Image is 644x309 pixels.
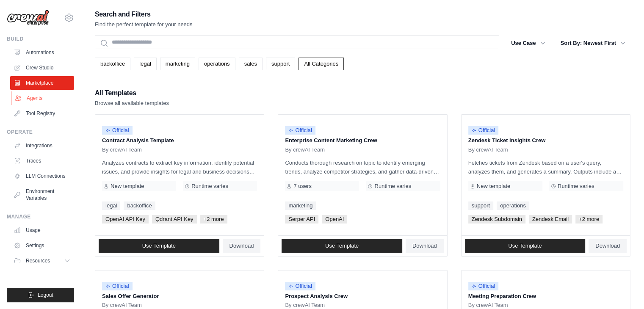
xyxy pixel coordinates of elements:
[589,239,627,253] a: Download
[102,302,142,309] span: By crewAI Team
[134,58,156,70] a: legal
[239,58,263,70] a: sales
[11,91,75,105] a: Agents
[497,201,529,210] a: operations
[285,146,325,153] span: By crewAI Team
[285,136,440,145] p: Enterprise Content Marketing Crew
[102,292,257,301] p: Sales Offer Generator
[10,223,74,237] a: Usage
[95,20,193,29] p: Find the perfect template for your needs
[10,185,74,205] a: Environment Variables
[10,154,74,168] a: Traces
[285,215,318,223] span: Serper API
[199,58,235,70] a: operations
[10,254,74,268] button: Resources
[223,239,261,253] a: Download
[7,213,74,220] div: Manage
[506,36,550,51] button: Use Case
[102,136,257,145] p: Contract Analysis Template
[468,215,525,223] span: Zendesk Subdomain
[575,215,603,223] span: +2 more
[10,139,74,152] a: Integrations
[142,243,176,249] span: Use Template
[10,239,74,252] a: Settings
[468,158,623,176] p: Fetches tickets from Zendesk based on a user's query, analyzes them, and generates a summary. Out...
[468,302,508,309] span: By crewAI Team
[285,126,315,135] span: Official
[152,215,197,223] span: Qdrant API Key
[7,10,49,26] img: Logo
[529,215,572,223] span: Zendesk Email
[468,126,499,135] span: Official
[26,257,50,264] span: Resources
[95,8,193,20] h2: Search and Filters
[558,183,594,190] span: Runtime varies
[10,76,74,90] a: Marketplace
[102,158,257,176] p: Analyzes contracts to extract key information, identify potential issues, and provide insights fo...
[102,126,133,135] span: Official
[508,243,542,249] span: Use Template
[468,292,623,301] p: Meeting Preparation Crew
[102,215,149,223] span: OpenAI API Key
[102,146,142,153] span: By crewAI Team
[282,239,402,253] a: Use Template
[285,302,325,309] span: By crewAI Team
[374,183,411,190] span: Runtime varies
[95,87,169,99] h2: All Templates
[285,292,440,301] p: Prospect Analysis Crew
[285,282,315,290] span: Official
[325,243,359,249] span: Use Template
[322,215,347,223] span: OpenAI
[412,243,437,249] span: Download
[95,99,169,108] p: Browse all available templates
[477,183,510,190] span: New template
[556,36,630,51] button: Sort By: Newest First
[595,243,620,249] span: Download
[293,183,312,190] span: 7 users
[299,58,344,70] a: All Categories
[7,288,74,302] button: Logout
[99,239,219,253] a: Use Template
[102,282,133,290] span: Official
[111,183,144,190] span: New template
[102,201,120,210] a: legal
[10,46,74,59] a: Automations
[465,239,586,253] a: Use Template
[266,58,295,70] a: support
[10,107,74,120] a: Tool Registry
[7,36,74,42] div: Build
[229,243,254,249] span: Download
[406,239,444,253] a: Download
[191,183,228,190] span: Runtime varies
[10,61,74,74] a: Crew Studio
[468,201,493,210] a: support
[10,169,74,183] a: LLM Connections
[468,146,508,153] span: By crewAI Team
[160,58,195,70] a: marketing
[124,201,155,210] a: backoffice
[200,215,227,223] span: +2 more
[468,282,499,290] span: Official
[468,136,623,145] p: Zendesk Ticket Insights Crew
[7,129,74,135] div: Operate
[285,201,316,210] a: marketing
[285,158,440,176] p: Conducts thorough research on topic to identify emerging trends, analyze competitor strategies, a...
[95,58,130,70] a: backoffice
[38,292,53,298] span: Logout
